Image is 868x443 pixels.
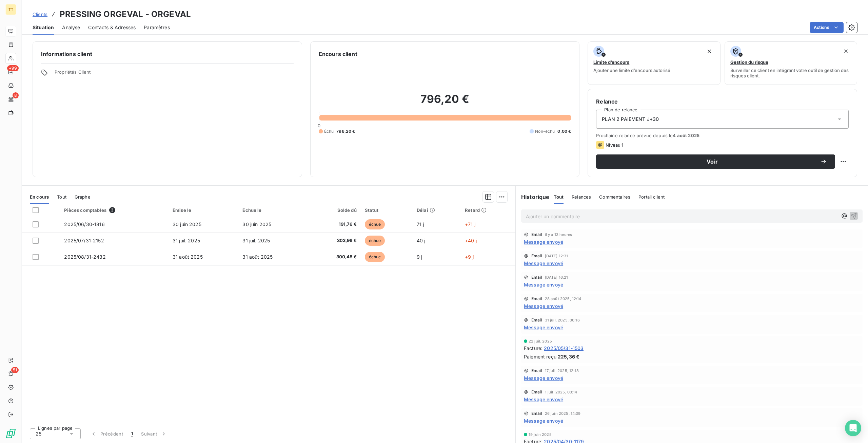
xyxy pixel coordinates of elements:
span: Message envoyé [524,374,563,382]
span: Prochaine relance prévue depuis le [596,133,849,138]
span: Message envoyé [524,396,563,403]
span: 22 juil. 2025 [529,339,552,343]
span: Niveau 1 [606,142,623,148]
span: Message envoyé [524,281,563,288]
button: Gestion du risqueSurveiller ce client en intégrant votre outil de gestion des risques client. [725,41,857,85]
span: 4 août 2025 [673,133,699,138]
span: +71 j [465,221,475,227]
span: Message envoyé [524,260,563,267]
span: 31 août 2025 [242,254,273,260]
span: 31 juil. 2025, 00:16 [545,318,580,322]
span: Paramètres [144,24,170,31]
span: [DATE] 16:21 [545,275,568,279]
span: 796,20 € [336,128,355,134]
span: 25 [36,430,41,437]
span: PLAN 2 PAIEMENT J+30 [602,116,659,123]
div: Solde dû [313,207,357,213]
h6: Encours client [319,50,357,58]
span: Message envoyé [524,417,563,424]
span: Message envoyé [524,238,563,245]
button: 1 [127,427,137,441]
span: échue [365,219,385,229]
button: Précédent [86,427,127,441]
button: Actions [810,22,844,33]
span: Email [531,318,542,322]
span: 9 j [417,254,422,260]
span: En cours [30,194,49,200]
span: Email [531,297,542,301]
h6: Relance [596,97,849,106]
span: 2025/06/30-1816 [64,221,104,227]
h3: PRESSING ORGEVAL - ORGEVAL [60,8,191,20]
span: Limite d’encours [593,59,629,65]
span: 300,48 € [313,254,357,260]
span: 26 juin 2025, 14:09 [545,411,581,416]
span: 3 [109,207,115,213]
span: Contacts & Adresses [88,24,136,31]
span: Surveiller ce client en intégrant votre outil de gestion des risques client. [730,68,851,78]
span: Propriétés Client [55,69,294,79]
span: 51 [11,367,19,373]
img: Logo LeanPay [5,428,16,439]
span: Voir [604,159,820,164]
span: 31 juil. 2025 [242,238,270,243]
span: 1 juil. 2025, 00:14 [545,390,577,394]
span: Situation [33,24,54,31]
span: Paiement reçu [524,353,556,360]
span: 31 août 2025 [173,254,203,260]
span: Message envoyé [524,324,563,331]
span: +9 j [465,254,474,260]
button: Limite d’encoursAjouter une limite d’encours autorisé [588,41,720,85]
span: 0,00 € [557,128,571,134]
span: Clients [33,12,47,17]
span: 225,36 € [558,353,579,360]
div: TT [5,4,16,15]
span: Email [531,369,542,373]
button: Voir [596,154,835,169]
span: Message envoyé [524,302,563,310]
span: 2025/08/31-2432 [64,254,105,260]
span: 40 j [417,238,426,243]
span: 71 j [417,221,424,227]
span: 1 [131,430,133,437]
div: Délai [417,207,457,213]
span: 8 [13,92,19,98]
span: échue [365,236,385,246]
span: Email [531,411,542,416]
div: Open Intercom Messenger [845,420,861,436]
h6: Historique [516,193,550,201]
span: Tout [57,194,66,200]
span: il y a 13 heures [545,233,572,237]
span: 2025/05/31-1503 [544,345,584,352]
span: Ajouter une limite d’encours autorisé [593,68,670,73]
span: Email [531,254,542,258]
span: Relances [572,194,591,200]
span: [DATE] 12:31 [545,254,568,258]
span: 191,76 € [313,221,357,228]
span: Email [531,390,542,394]
span: Commentaires [599,194,630,200]
span: Email [531,275,542,279]
span: Gestion du risque [730,59,768,65]
div: Échue le [242,207,304,213]
span: Facture : [524,345,542,352]
span: Portail client [638,194,665,200]
div: Pièces comptables [64,207,164,213]
div: Statut [365,207,409,213]
span: 30 juin 2025 [173,221,201,227]
span: 30 juin 2025 [242,221,271,227]
span: 19 juin 2025 [529,432,552,437]
span: 28 août 2025, 12:14 [545,297,581,301]
span: 303,96 € [313,237,357,244]
span: Graphe [75,194,91,200]
h2: 796,20 € [319,92,571,113]
span: 2025/07/31-2152 [64,238,104,243]
span: Échu [324,128,334,134]
span: 31 juil. 2025 [173,238,200,243]
span: +40 j [465,238,477,243]
span: +99 [7,65,19,71]
span: Email [531,233,542,237]
h6: Informations client [41,50,294,58]
a: Clients [33,11,47,18]
span: échue [365,252,385,262]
